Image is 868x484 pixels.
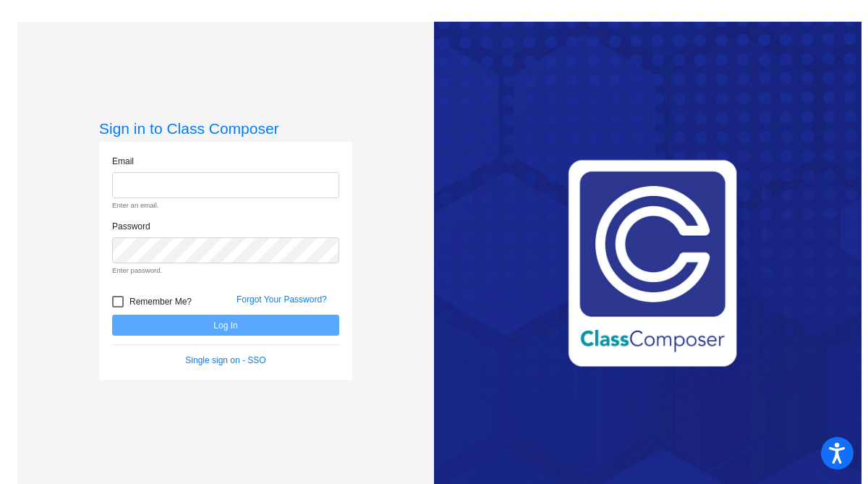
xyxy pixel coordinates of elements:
[129,293,192,310] span: Remember Me?
[112,155,134,168] label: Email
[112,220,150,233] label: Password
[237,294,327,305] a: Forgot Your Password?
[112,315,339,336] button: Log In
[185,355,265,365] a: Single sign on - SSO
[99,119,352,137] h3: Sign in to Class Composer
[112,200,339,211] small: Enter an email.
[112,266,339,276] small: Enter password.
